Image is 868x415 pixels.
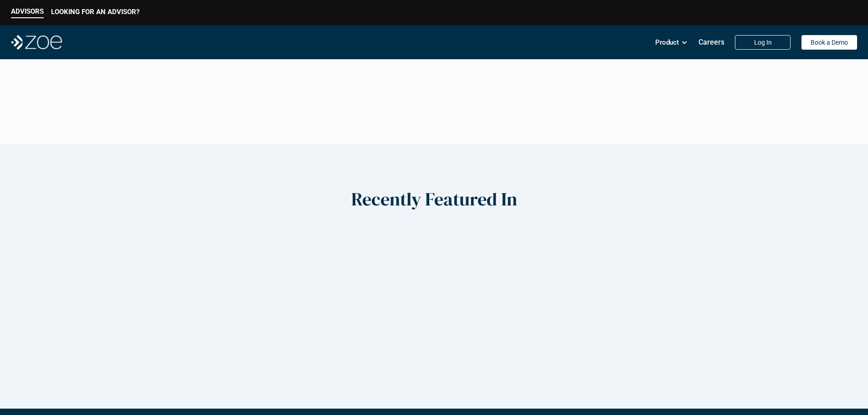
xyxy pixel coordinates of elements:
[51,8,139,16] p: LOOKING FOR AN ADVISOR?
[155,128,355,142] p: Proactive issue monitoring and real time support.
[155,90,359,104] p: Daily reconciliation, rebalancing, and
[351,188,517,210] h2: Recently Featured In
[699,38,724,46] p: Careers
[655,36,679,49] p: Product
[139,54,359,81] h2: Serve more clients without adding headcount by relying on Zoe for operations.
[155,104,359,118] p: trade submissions.
[754,39,772,46] p: Log In
[735,35,791,50] a: Log In
[11,7,44,15] p: ADVISORS
[811,39,848,46] p: Book a Demo
[801,35,857,50] a: Book a Demo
